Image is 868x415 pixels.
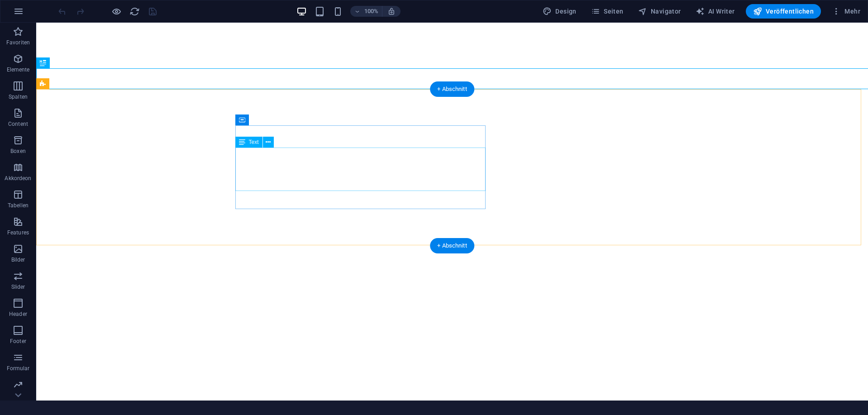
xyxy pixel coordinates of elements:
p: Spalten [9,93,28,100]
p: Boxen [10,148,26,155]
button: Veröffentlichen [746,4,821,19]
p: Bilder [11,256,25,263]
button: 100% [350,6,382,17]
i: Seite neu laden [129,6,140,17]
p: Content [8,120,28,128]
button: reload [129,6,140,17]
button: Mehr [828,4,864,19]
p: Formular [7,365,30,372]
button: Design [539,4,580,19]
span: Mehr [832,7,860,16]
span: Seiten [591,7,624,16]
div: + Abschnitt [430,81,474,97]
p: Favoriten [6,39,30,46]
p: Elemente [7,66,30,73]
p: Features [7,229,29,236]
button: Navigator [634,4,685,19]
p: Akkordeon [5,175,31,182]
span: Veröffentlichen [753,7,814,16]
span: Navigator [638,7,681,16]
p: Tabellen [8,202,29,209]
h6: 100% [364,6,378,17]
div: Design (Strg+Alt+Y) [539,4,580,19]
div: + Abschnitt [430,238,474,253]
i: Bei Größenänderung Zoomstufe automatisch an das gewählte Gerät anpassen. [387,7,396,15]
button: AI Writer [692,4,739,19]
span: Text [249,139,259,145]
span: Design [543,7,577,16]
button: Seiten [587,4,627,19]
span: AI Writer [696,7,735,16]
p: Slider [11,283,25,291]
p: Footer [10,338,26,345]
button: Klicke hier, um den Vorschau-Modus zu verlassen [111,6,122,17]
p: Header [9,310,27,318]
